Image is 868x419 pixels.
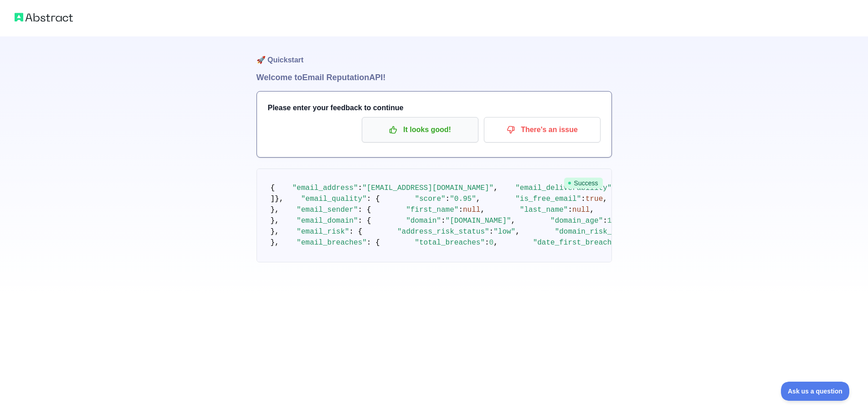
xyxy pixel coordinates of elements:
span: "date_first_breached" [533,239,625,247]
img: Abstract logo [15,11,73,24]
span: "[DOMAIN_NAME]" [446,217,511,225]
span: : [581,195,586,203]
span: : { [358,217,371,225]
span: null [572,206,590,214]
span: 10981 [607,217,629,225]
h1: Welcome to Email Reputation API! [257,71,612,84]
span: : [446,195,450,203]
span: "0.95" [450,195,476,203]
span: , [480,206,485,214]
span: null [463,206,480,214]
span: : [441,217,446,225]
span: , [493,184,498,192]
span: "email_address" [293,184,358,192]
span: "last_name" [520,206,568,214]
span: : { [349,228,362,236]
span: , [511,217,516,225]
span: "address_risk_status" [397,228,489,236]
span: : [603,217,607,225]
span: "email_breaches" [297,239,367,247]
span: "domain_risk_status" [555,228,642,236]
span: Success [564,178,603,189]
span: "total_breaches" [415,239,485,247]
p: It looks good! [369,122,472,138]
button: It looks good! [362,117,478,143]
span: : [489,228,494,236]
span: "email_deliverability" [515,184,611,192]
span: { [271,184,275,192]
h3: Please enter your feedback to continue [268,102,601,113]
span: , [515,228,520,236]
span: , [493,239,498,247]
span: : [568,206,572,214]
span: , [590,206,594,214]
span: "email_risk" [297,228,349,236]
button: There's an issue [484,117,601,143]
span: "email_quality" [301,195,367,203]
span: , [603,195,607,203]
span: : { [367,195,380,203]
p: There's an issue [491,122,594,138]
span: : { [367,239,380,247]
h1: 🚀 Quickstart [257,36,612,71]
span: : [458,206,463,214]
span: : { [358,206,371,214]
span: true [586,195,603,203]
span: "is_free_email" [515,195,581,203]
span: : [485,239,489,247]
span: "score" [415,195,445,203]
span: 0 [489,239,494,247]
span: "[EMAIL_ADDRESS][DOMAIN_NAME]" [362,184,493,192]
span: "domain" [406,217,441,225]
iframe: Toggle Customer Support [781,382,850,401]
span: : [358,184,363,192]
span: "email_sender" [297,206,358,214]
span: "low" [493,228,515,236]
span: "email_domain" [297,217,358,225]
span: "domain_age" [550,217,603,225]
span: , [476,195,481,203]
span: "first_name" [406,206,458,214]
